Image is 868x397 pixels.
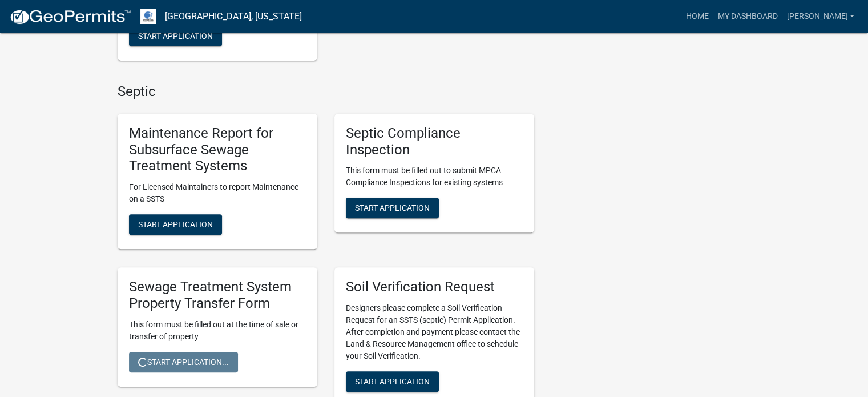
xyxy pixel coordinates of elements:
span: Start Application [355,377,430,386]
span: Start Application [355,203,430,212]
img: Otter Tail County, Minnesota [140,9,156,24]
button: Start Application [129,214,222,235]
span: Start Application [138,31,213,41]
a: My Dashboard [713,6,782,27]
span: Start Application [138,220,213,229]
a: [GEOGRAPHIC_DATA], [US_STATE] [165,7,302,26]
p: For Licensed Maintainers to report Maintenance on a SSTS [129,181,306,205]
p: Designers please complete a Soil Verification Request for an SSTS (septic) Permit Application. Af... [346,302,523,362]
button: Start Application [346,371,439,392]
h5: Sewage Treatment System Property Transfer Form [129,279,306,312]
button: Start Application [346,198,439,218]
h5: Septic Compliance Inspection [346,125,523,158]
p: This form must be filled out at the time of sale or transfer of property [129,319,306,343]
h5: Soil Verification Request [346,279,523,295]
span: Start Application... [138,357,229,366]
a: [PERSON_NAME] [782,6,859,27]
button: Start Application... [129,352,238,372]
h4: Septic [118,83,534,100]
button: Start Application [129,26,222,46]
p: This form must be filled out to submit MPCA Compliance Inspections for existing systems [346,165,523,189]
a: Home [681,6,713,27]
h5: Maintenance Report for Subsurface Sewage Treatment Systems [129,125,306,174]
